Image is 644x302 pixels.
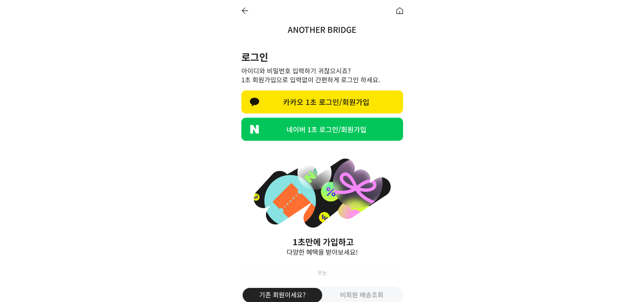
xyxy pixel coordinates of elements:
p: 아이디와 비밀번호 입력하기 귀찮으시죠? 1초 회원가입으로 입력없이 간편하게 로그인 하세요. [241,66,403,84]
h2: 로그인 [241,49,403,64]
a: ANOTHER BRIDGE [288,23,356,35]
a: 카카오 1초 로그인/회원가입 [241,90,403,113]
a: 네이버 1초 로그인/회원가입 [241,118,403,141]
img: banner [241,151,403,259]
